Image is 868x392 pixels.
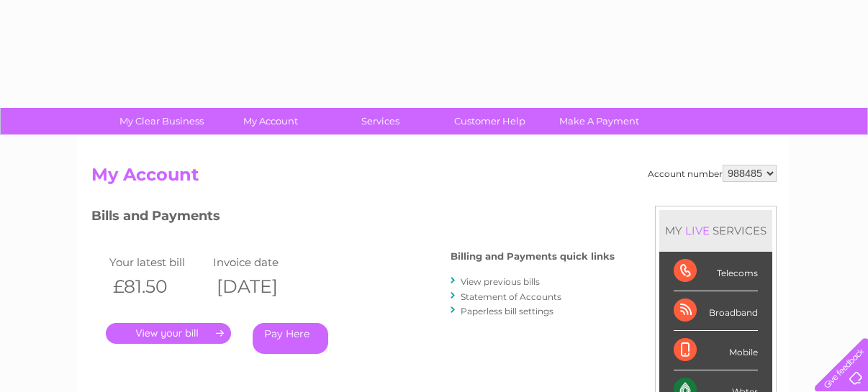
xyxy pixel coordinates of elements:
div: LIVE [682,224,713,237]
div: Mobile [674,331,758,370]
a: Statement of Accounts [461,291,561,302]
a: Make A Payment [540,108,659,135]
th: [DATE] [209,272,313,301]
a: My Account [212,108,330,135]
div: Broadband [674,291,758,331]
h2: My Account [91,165,777,192]
th: £81.50 [106,272,209,301]
a: Pay Here [253,323,328,354]
a: My Clear Business [102,108,221,135]
a: Services [321,108,440,135]
a: Customer Help [430,108,549,135]
a: Paperless bill settings [461,306,553,316]
div: Telecoms [674,252,758,291]
td: Invoice date [209,252,313,272]
a: . [106,323,231,344]
div: MY SERVICES [659,210,772,251]
h3: Bills and Payments [91,206,615,231]
h4: Billing and Payments quick links [451,251,615,262]
a: View previous bills [461,276,540,287]
td: Your latest bill [106,252,209,272]
div: Account number [648,165,777,182]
